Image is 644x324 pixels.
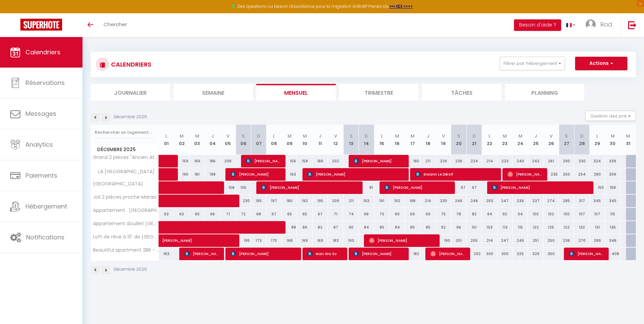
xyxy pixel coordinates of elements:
[574,125,589,155] th: 28
[297,234,312,247] div: 169
[189,155,205,167] div: 169
[98,13,132,37] a: Chercher
[313,208,328,220] div: 67
[574,168,589,181] div: 254
[492,181,589,194] span: [PERSON_NAME]
[282,195,297,207] div: 180
[605,155,620,167] div: 339
[482,234,497,247] div: 214
[497,155,513,167] div: 223
[605,125,620,155] th: 30
[266,208,282,220] div: 67
[482,125,497,155] th: 22
[313,155,328,167] div: 189
[231,168,281,181] span: [PERSON_NAME]
[282,125,297,155] th: 09
[430,247,466,260] span: [PERSON_NAME]
[574,208,589,220] div: 107
[528,125,543,155] th: 25
[92,248,160,253] span: Beautiful apartment 2BR - 4P Republique Temple
[422,84,501,101] li: Tâches
[559,125,574,155] th: 27
[205,168,220,181] div: 198
[574,221,589,234] div: 132
[25,109,56,118] span: Messages
[189,168,205,181] div: 181
[420,125,436,155] th: 18
[174,208,189,220] div: 63
[205,208,220,220] div: 66
[384,181,450,194] span: [PERSON_NAME]
[420,195,436,207] div: 214
[451,125,466,155] th: 20
[91,84,170,101] li: Journalier
[374,195,389,207] div: 191
[307,168,404,181] span: [PERSON_NAME]
[257,133,260,139] abbr: D
[559,195,574,207] div: 285
[514,19,561,31] button: Besoin d'aide ?
[544,221,559,234] div: 125
[343,125,358,155] th: 13
[605,195,620,207] div: 345
[513,195,528,207] div: 239
[251,234,266,247] div: 173
[550,133,553,139] abbr: V
[497,234,513,247] div: 247
[25,140,53,149] span: Analytics
[451,234,466,247] div: 201
[25,171,57,180] span: Paiements
[211,133,214,139] abbr: J
[415,168,497,181] span: Erwann Le Déroff
[174,125,189,155] th: 02
[605,168,620,181] div: 309
[528,195,543,207] div: 237
[328,208,343,220] div: 71
[95,126,155,139] input: Rechercher un logement...
[620,125,636,155] th: 31
[534,133,537,139] abbr: J
[544,234,559,247] div: 250
[405,208,420,220] div: 69
[605,181,620,194] div: 158
[427,133,429,139] abbr: J
[605,234,620,247] div: 348
[451,195,466,207] div: 246
[220,208,236,220] div: 71
[544,248,559,260] div: 350
[313,221,328,234] div: 82
[605,248,620,260] div: 408
[544,168,559,181] div: 235
[482,155,497,167] div: 214
[353,247,404,260] span: [PERSON_NAME]
[559,234,574,247] div: 236
[575,57,627,70] button: Actions
[328,125,343,155] th: 12
[626,133,630,139] abbr: M
[159,248,174,260] div: 163
[251,125,266,155] th: 07
[544,208,559,220] div: 102
[590,155,605,167] div: 324
[165,133,167,139] abbr: L
[559,208,574,220] div: 100
[405,125,420,155] th: 17
[251,208,266,220] div: 68
[389,125,405,155] th: 16
[374,125,389,155] th: 15
[343,195,358,207] div: 211
[374,221,389,234] div: 85
[20,19,62,31] img: Super Booking
[436,234,451,247] div: 190
[466,155,482,167] div: 224
[600,20,612,29] span: Rod
[359,125,374,155] th: 14
[497,195,513,207] div: 247
[297,125,312,155] th: 10
[442,133,445,139] abbr: V
[497,125,513,155] th: 23
[343,221,358,234] div: 90
[313,195,328,207] div: 195
[282,208,297,220] div: 65
[25,78,65,87] span: Réservations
